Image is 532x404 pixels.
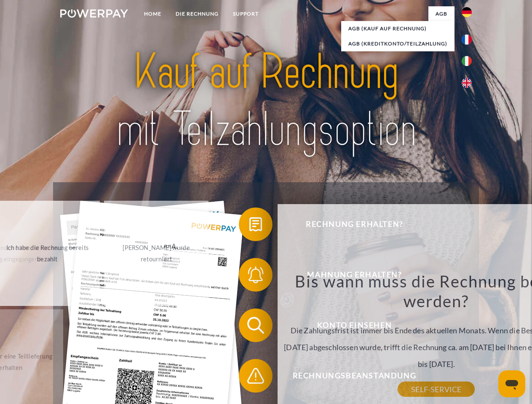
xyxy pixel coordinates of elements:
[462,56,472,66] img: it
[245,365,266,386] img: qb_warning.svg
[498,370,525,397] iframe: Schaltfläche zum Öffnen des Messaging-Fensters
[398,382,475,397] a: SELF-SERVICE
[137,6,168,21] a: Home
[109,242,204,265] div: [PERSON_NAME] wurde retourniert
[226,6,266,21] a: SUPPORT
[239,258,458,292] button: Mahnung erhalten?
[168,6,226,21] a: DIE RECHNUNG
[245,214,266,235] img: qb_bill.svg
[80,40,452,161] img: title-powerpay_de.svg
[239,308,458,342] button: Konto einsehen
[60,9,128,18] img: logo-powerpay-white.svg
[239,359,458,393] button: Rechnungsbeanstandung
[462,35,472,45] img: fr
[462,78,472,88] img: en
[245,315,266,336] img: qb_search.svg
[341,21,454,36] a: AGB (Kauf auf Rechnung)
[245,264,266,285] img: qb_bell.svg
[341,36,454,51] a: AGB (Kreditkonto/Teilzahlung)
[462,7,472,17] img: de
[239,207,458,241] button: Rechnung erhalten?
[428,6,454,21] a: agb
